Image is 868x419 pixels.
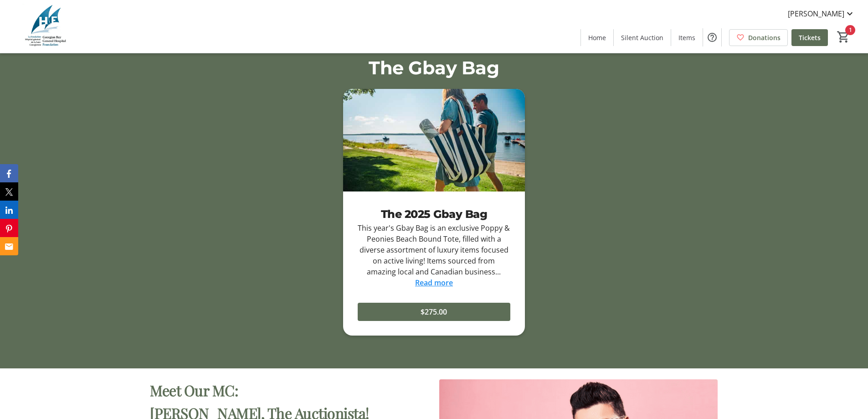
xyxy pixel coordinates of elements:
button: $275.00 [358,303,510,321]
span: Tickets [799,33,821,42]
button: [PERSON_NAME] [781,6,863,21]
span: The Gbay Bag [369,57,499,79]
button: Help [703,28,721,47]
div: This year's Gbay Bag is an exclusive Poppy & Peonies Beach Bound Tote, filled with a diverse asso... [358,222,510,277]
span: Home [588,33,606,42]
a: Silent Auction [614,29,671,46]
a: Items [671,29,703,46]
a: Read more [415,278,453,288]
img: Georgian Bay General Hospital Foundation's Logo [5,4,87,49]
span: [PERSON_NAME] [788,8,844,19]
button: Cart [835,29,852,45]
div: The 2025 Gbay Bag [358,206,510,222]
span: Donations [748,33,781,42]
span: Meet Our MC: [150,380,238,400]
a: Donations [729,29,788,46]
a: Home [581,29,613,46]
a: Tickets [791,29,828,46]
span: Items [678,33,695,42]
img: The 2025 Gbay Bag [343,89,525,191]
span: Silent Auction [621,33,663,42]
span: $275.00 [421,306,447,317]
